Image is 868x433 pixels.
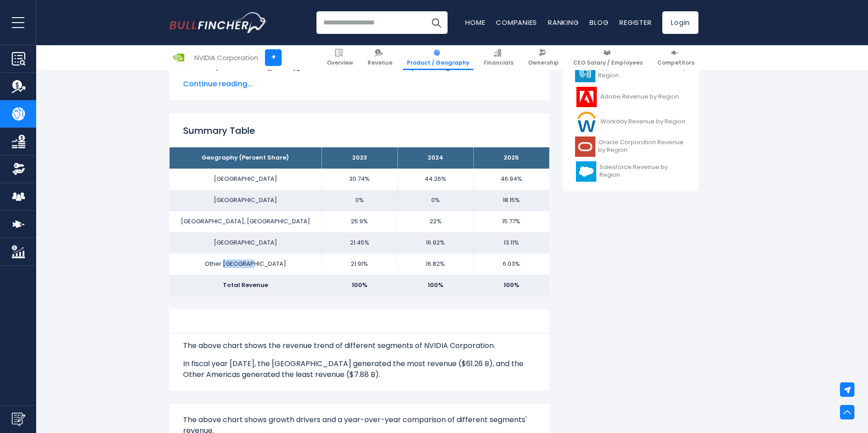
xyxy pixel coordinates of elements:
[575,87,598,107] img: ADBE logo
[473,254,549,275] td: 6.03%
[524,45,563,70] a: Ownership
[600,93,679,101] span: Adobe Revenue by Region
[570,60,692,85] a: Applied Materials Revenue by Region
[590,18,609,27] a: Blog
[570,134,692,159] a: Oracle Corporation Revenue by Region
[321,254,397,275] td: 21.91%
[170,211,321,232] td: [GEOGRAPHIC_DATA], [GEOGRAPHIC_DATA]
[657,59,694,66] span: Competitors
[321,275,397,296] td: 100%
[473,211,549,232] td: 15.77%
[599,164,686,179] span: Salesforce Revenue by Region
[397,232,473,254] td: 16.92%
[619,18,651,27] a: Register
[473,232,549,254] td: 13.11%
[403,45,473,70] a: Product / Geography
[473,147,549,169] th: 2025
[321,232,397,254] td: 21.45%
[170,254,321,275] td: Other [GEOGRAPHIC_DATA]
[183,124,536,137] h2: Summary Table
[170,275,321,296] td: Total Revenue
[321,190,397,211] td: 0%
[170,49,187,66] img: NVDA logo
[575,136,595,157] img: ORCL logo
[170,12,267,33] img: Bullfincher logo
[183,79,536,89] span: Continue reading...
[12,162,25,176] img: Ownership
[600,118,685,126] span: Workday Revenue by Region
[598,139,686,154] span: Oracle Corporation Revenue by Region
[598,64,686,80] span: Applied Materials Revenue by Region
[368,59,392,66] span: Revenue
[473,169,549,190] td: 46.94%
[397,275,473,296] td: 100%
[321,211,397,232] td: 25.9%
[570,109,692,134] a: Workday Revenue by Region
[662,11,698,34] a: Login
[397,169,473,190] td: 44.26%
[480,45,518,70] a: Financials
[183,340,536,351] p: The above chart shows the revenue trend of different segments of NVIDIA Corporation.
[183,61,536,83] li: generated $7.88 B in revenue, representing 6.03% of its total revenue.
[528,59,559,66] span: Ownership
[397,190,473,211] td: 0%
[194,52,258,63] div: NVIDIA Corporation
[653,45,698,70] a: Competitors
[407,59,469,66] span: Product / Geography
[425,11,448,34] button: Search
[575,112,598,132] img: WDAY logo
[473,275,549,296] td: 100%
[573,59,643,66] span: CEO Salary / Employees
[321,169,397,190] td: 30.74%
[575,62,595,82] img: AMAT logo
[170,190,321,211] td: [GEOGRAPHIC_DATA]
[548,18,579,27] a: Ranking
[397,147,473,169] th: 2024
[327,59,353,66] span: Overview
[569,45,647,70] a: CEO Salary / Employees
[570,85,692,109] a: Adobe Revenue by Region
[484,59,514,66] span: Financials
[170,147,321,169] th: Geography (Percent Share)
[183,358,536,380] p: In fiscal year [DATE], the [GEOGRAPHIC_DATA] generated the most revenue ($61.26 B), and the Other...
[170,232,321,254] td: [GEOGRAPHIC_DATA]
[397,254,473,275] td: 16.82%
[465,18,485,27] a: Home
[321,147,397,169] th: 2023
[170,12,267,33] a: Go to homepage
[570,159,692,184] a: Salesforce Revenue by Region
[473,190,549,211] td: 18.15%
[265,49,282,66] a: +
[575,161,597,182] img: CRM logo
[397,211,473,232] td: 22%
[170,169,321,190] td: [GEOGRAPHIC_DATA]
[323,45,357,70] a: Overview
[363,45,396,70] a: Revenue
[496,18,537,27] a: Companies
